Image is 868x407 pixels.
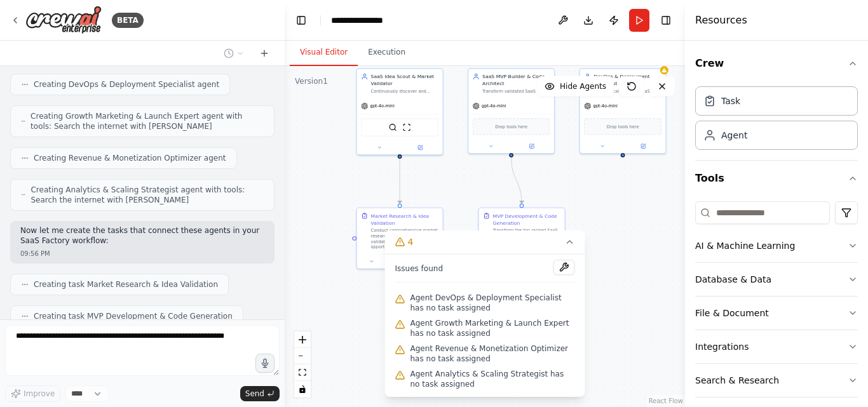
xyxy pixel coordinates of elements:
div: MVP Development & Code GenerationTransform the top-ranked SaaS idea into a production-ready MVP. ... [478,208,565,269]
button: Visual Editor [290,39,358,66]
span: Creating Revenue & Monetization Optimizer agent [34,153,226,163]
div: SaaS MVP Builder & Code ArchitectTransform validated SaaS ideas into production-ready MVPs using ... [468,68,555,154]
div: SaaS Idea Scout & Market Validator [371,73,438,87]
span: Creating task Market Research & Idea Validation [34,279,218,290]
div: BETA [112,13,144,28]
img: Logo [25,6,102,34]
button: Improve [5,385,60,402]
button: Open in side panel [400,143,440,152]
div: Transform the top-ranked SaaS idea into a production-ready MVP. For the selected idea, create: 1.... [493,227,560,250]
span: Creating DevOps & Deployment Specialist agent [34,79,219,90]
div: SaaS MVP Builder & Code Architect [482,73,550,87]
img: ScrapeWebsiteTool [402,123,410,131]
div: DevOps & Deployment SpecialistAutomatically deploy SaaS applications to production with zero-down... [580,68,667,154]
button: fit view [294,364,311,381]
button: Crew [695,46,858,81]
button: 4 [385,230,585,254]
g: Edge from 1b648452-21d6-43c5-9b2f-a15d8bddd9a2 to c214601d-6f43-4826-8d92-208b55b2d06e [397,159,403,204]
div: Task [721,95,740,107]
span: Agent Analytics & Scaling Strategist has no task assigned [410,369,575,389]
div: Transform validated SaaS ideas into production-ready MVPs using modern tech stacks. Build {app_ty... [482,88,550,94]
div: Continuously discover and validate profitable SaaS opportunities by analyzing market demand, cust... [371,88,438,94]
span: gpt-4o-mini [593,103,617,109]
span: Agent Growth Marketing & Launch Expert has no task assigned [410,318,575,338]
button: Start a new chat [254,46,275,61]
span: Agent Revenue & Monetization Optimizer has no task assigned [410,344,575,364]
span: Drop tools here [607,123,639,130]
span: Agent DevOps & Deployment Specialist has no task assigned [410,293,575,313]
div: Agent [721,129,747,142]
button: Execution [358,39,416,66]
span: gpt-4o-mini [482,103,506,109]
span: Drop tools here [495,123,527,130]
span: Creating Growth Marketing & Launch Expert agent with tools: Search the internet with [PERSON_NAME] [31,111,264,131]
a: React Flow attribution [649,397,683,404]
span: 4 [408,236,414,248]
button: AI & Machine Learning [695,229,858,262]
button: Open in side panel [512,142,552,150]
button: Hide left sidebar [292,11,310,29]
div: DevOps & Deployment Specialist [594,73,661,87]
button: Click to speak your automation idea [255,354,275,373]
nav: breadcrumb [331,14,394,27]
div: React Flow controls [294,331,311,397]
button: Integrations [695,330,858,363]
button: toggle interactivity [294,381,311,397]
span: gpt-4o-mini [370,103,394,109]
div: Crew [695,81,858,160]
p: Now let me create the tasks that connect these agents in your SaaS Factory workflow: [20,226,264,246]
button: Open in side panel [623,142,663,150]
div: Market Research & Idea Validation [371,212,438,226]
button: Tools [695,161,858,196]
span: Send [245,389,264,399]
div: Conduct comprehensive market research to identify and validate profitable SaaS opportunities. Sea... [371,227,438,250]
button: Send [240,386,280,401]
button: zoom out [294,348,311,364]
div: MVP Development & Code Generation [493,212,560,226]
div: 09:56 PM [20,249,264,258]
span: Improve [24,389,55,399]
button: Hide Agents [537,76,614,97]
h4: Resources [695,13,747,28]
g: Edge from 2bf46462-ed6b-41a6-932f-42ad77a0f561 to 2f289b0e-85cb-4d00-ba24-cb9ddf604960 [508,157,525,204]
span: Issues found [395,264,444,274]
span: Hide Agents [560,81,606,91]
span: Creating task MVP Development & Code Generation [34,311,233,321]
button: zoom in [294,331,311,348]
button: Search & Research [695,364,858,397]
img: SerperDevTool [389,123,397,131]
div: Version 1 [295,76,328,86]
button: File & Document [695,297,858,330]
button: Database & Data [695,263,858,296]
button: Switch to previous chat [219,46,249,61]
div: Market Research & Idea ValidationConduct comprehensive market research to identify and validate p... [356,208,444,269]
span: Creating Analytics & Scaling Strategist agent with tools: Search the internet with [PERSON_NAME] [31,185,264,205]
button: Hide right sidebar [657,11,675,29]
div: SaaS Idea Scout & Market ValidatorContinuously discover and validate profitable SaaS opportunitie... [356,68,444,155]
